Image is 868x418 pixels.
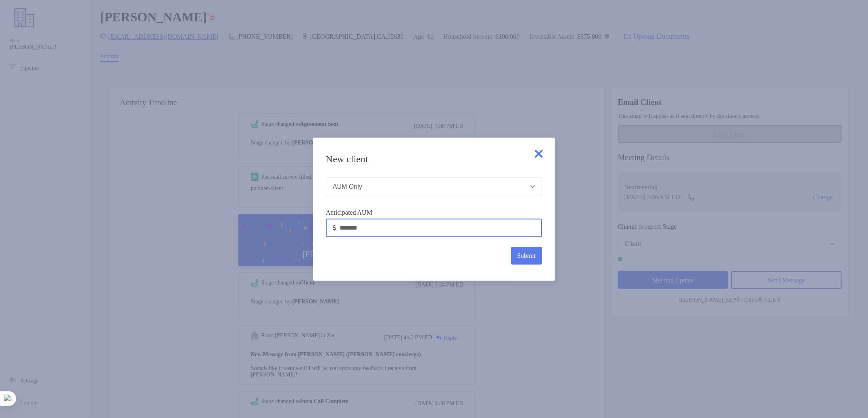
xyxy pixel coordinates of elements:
[531,146,547,162] img: close modal icon
[326,154,368,165] h6: New client
[333,183,362,190] div: AUM Only
[333,225,336,231] img: input icon
[326,209,542,216] label: Anticipated AUM
[511,247,542,265] button: Submit
[326,178,542,196] button: AUM Only
[530,185,535,188] img: Open dropdown arrow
